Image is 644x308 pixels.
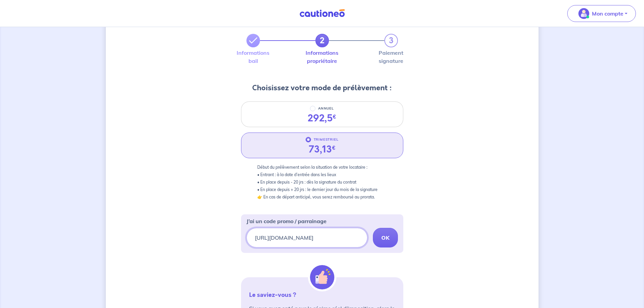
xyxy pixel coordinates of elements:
[315,50,329,64] label: Informations propriétaire
[246,50,260,64] label: Informations bail
[257,164,387,201] p: Début du prélèvement selon la situation de votre locataire : • Entrant : à la date d’entrée dans ...
[318,104,334,113] p: ANNUEL
[308,113,336,124] div: 292,5
[381,234,389,241] strong: OK
[384,50,398,64] label: Paiement signature
[249,291,395,299] p: Le saviez-vous ?
[314,136,339,144] p: TRIMESTRIEL
[309,144,336,155] div: 73,13
[297,9,348,18] img: Cautioneo
[332,144,336,152] sup: €
[246,217,327,225] p: J’ai un code promo / parrainage
[567,5,636,22] button: illu_account_valid_menu.svgMon compte
[252,82,392,93] h3: Choisissez votre mode de prélèvement :
[373,228,398,247] button: OK
[333,113,336,121] sup: €
[315,34,329,47] a: 2
[578,8,589,19] img: illu_account_valid_menu.svg
[592,9,623,18] p: Mon compte
[310,265,334,289] img: illu_alert_hand.svg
